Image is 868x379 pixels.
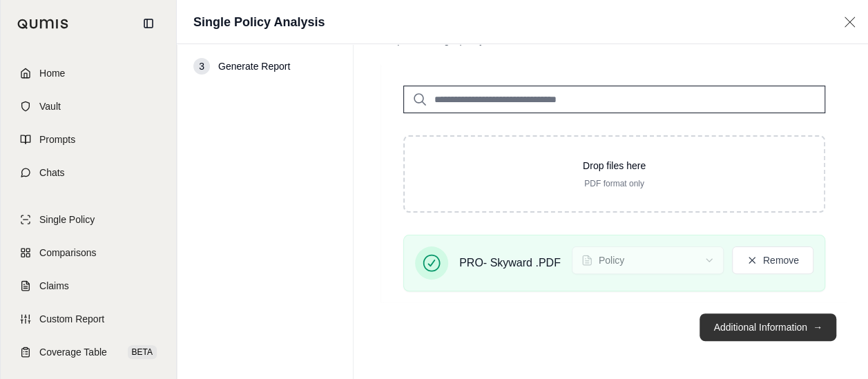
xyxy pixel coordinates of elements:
a: Claims [9,271,168,301]
a: Comparisons [9,237,168,268]
span: Coverage Table [39,345,107,359]
span: BETA [128,345,157,359]
a: Coverage TableBETA [9,337,168,367]
img: Qumis Logo [17,19,69,29]
a: Vault [9,91,168,122]
span: → [813,320,822,334]
span: Generate Report [218,59,290,73]
button: Remove [732,246,813,274]
a: Home [9,58,168,88]
span: Single Policy [39,213,95,226]
button: Additional Information→ [700,313,836,341]
span: Vault [39,99,61,113]
p: PDF format only [427,178,802,189]
span: Prompts [39,133,75,146]
span: PRO- Skyward .PDF [459,255,561,271]
button: Collapse sidebar [137,12,160,35]
a: Custom Report [9,304,168,334]
a: Chats [9,157,168,188]
a: Prompts [9,124,168,155]
div: 3 [193,58,210,75]
p: Drop files here [427,159,802,173]
span: Home [39,66,65,80]
a: Single Policy [9,204,168,235]
h1: Single Policy Analysis [193,12,325,32]
span: Comparisons [39,246,96,260]
span: Claims [39,279,69,293]
span: Custom Report [39,312,104,326]
span: Chats [39,166,65,179]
